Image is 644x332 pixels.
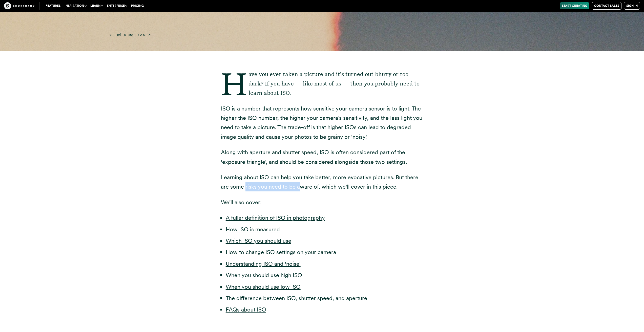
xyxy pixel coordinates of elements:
[105,2,129,9] button: Enterprise
[624,2,640,10] a: Sign in
[221,198,423,207] p: We’ll also cover:
[226,272,302,278] a: When you should use high ISO
[44,2,63,9] a: Features
[226,283,301,290] a: When you should use low ISO
[226,237,291,244] a: Which ISO you should use
[226,226,280,233] a: How ISO is measured
[560,2,589,9] a: Start Creating
[110,33,152,37] span: 7 minute read
[226,295,367,301] a: The difference between ISO, shutter speed, and aperture
[226,306,266,313] a: FAQs about ISO
[221,148,423,167] p: Along with aperture and shutter speed, ISO is often considered part of the 'exposure triangle', a...
[592,2,621,10] a: Contact Sales
[129,2,146,9] a: Pricing
[226,214,325,221] a: A fuller definition of ISO in photography
[221,70,423,98] p: Have you ever taken a picture and it's turned out blurry or too dark? If you have — like most of ...
[88,2,105,9] button: Learn
[63,2,88,9] button: Inspiration
[221,173,423,192] p: Learning about ISO can help you take better, more evocative pictures. But there are some risks yo...
[226,260,301,267] a: Understanding ISO and 'noise'
[4,2,34,9] img: The Craft
[226,249,336,255] a: How to change ISO settings on your camera
[221,104,423,142] p: ISO is a number that represents how sensitive your camera sensor is to light. The higher the ISO ...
